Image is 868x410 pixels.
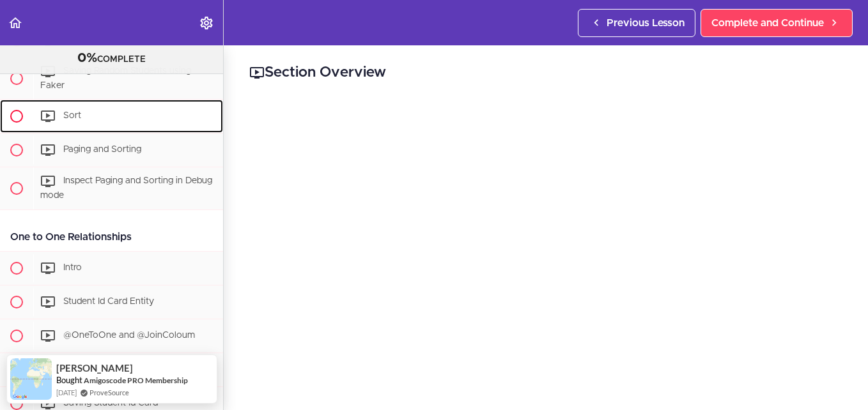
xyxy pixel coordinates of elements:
img: provesource social proof notification image [10,358,52,400]
svg: Back to course curriculum [8,15,23,31]
span: [PERSON_NAME] [56,363,133,374]
span: Previous Lesson [607,15,685,31]
span: 0% [77,52,97,65]
span: Intro [63,263,82,272]
span: Bought [56,375,82,385]
span: @OneToOne and @JoinColoum [63,331,195,340]
h2: Section Overview [249,62,842,84]
a: Complete and Continue [701,9,853,37]
span: Sort [63,112,81,121]
span: Saving Random Students using Faker [40,66,191,90]
a: ProveSource [89,387,129,398]
svg: Settings Menu [199,15,214,31]
a: Amigoscode PRO Membership [84,376,188,385]
a: Previous Lesson [578,9,695,37]
span: Complete and Continue [711,15,824,31]
span: Student Id Card Entity [63,297,154,306]
div: COMPLETE [16,50,207,67]
span: Inspect Paging and Sorting in Debug mode [40,177,212,201]
span: Paging and Sorting [63,146,141,155]
span: [DATE] [56,387,77,398]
